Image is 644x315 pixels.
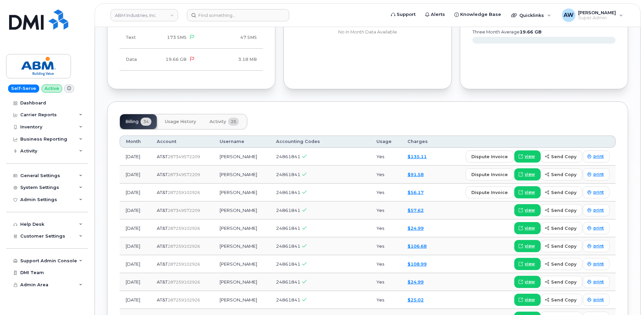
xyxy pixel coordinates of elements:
th: Accounting Codes [270,136,370,148]
span: Quicklinks [519,13,544,18]
span: AT&T [157,208,168,213]
a: view [514,276,541,288]
span: print [593,297,604,303]
span: send copy [551,279,576,285]
a: print [583,186,610,198]
td: [PERSON_NAME] [214,255,270,273]
a: print [583,294,610,306]
a: print [583,276,610,288]
span: 24861841 [276,243,300,249]
span: send copy [551,297,576,303]
a: view [514,186,541,198]
td: [PERSON_NAME] [214,184,270,201]
a: print [583,150,610,163]
span: AT&T [157,261,168,267]
td: [PERSON_NAME] [214,148,270,166]
button: send copy [541,186,582,198]
span: Activity [209,119,226,124]
span: send copy [551,261,576,267]
span: AW [564,11,574,19]
span: 24861841 [276,261,300,267]
a: view [514,294,541,306]
span: 24861841 [276,190,300,195]
span: 24861841 [276,154,300,159]
th: Username [214,136,270,148]
span: 173 SMS [167,35,187,40]
td: Yes [370,273,401,291]
text: three month average [472,29,542,34]
span: view [525,189,535,195]
span: print [593,207,604,213]
button: send copy [541,294,582,306]
span: send copy [551,207,576,214]
a: $24.99 [407,279,424,285]
span: print [593,243,604,249]
td: Data [120,49,147,71]
td: [PERSON_NAME] [214,291,270,309]
td: 47 SMS [201,27,263,49]
span: print [593,189,604,195]
td: Yes [370,237,401,255]
td: [DATE] [120,219,151,237]
a: view [514,168,541,180]
span: AT&T [157,154,168,159]
span: 24861841 [276,225,300,231]
th: Account [151,136,214,148]
span: AT&T [157,243,168,249]
span: 287259102926 [168,226,200,231]
td: [DATE] [120,291,151,309]
a: $57.62 [407,208,424,213]
a: view [514,150,541,163]
span: 287349572209 [168,154,200,159]
span: send copy [551,171,576,178]
span: AT&T [157,190,168,195]
a: view [514,204,541,216]
a: Alerts [420,8,450,21]
td: [DATE] [120,255,151,273]
span: view [525,297,535,303]
td: [DATE] [120,148,151,166]
a: view [514,258,541,270]
th: Month [120,136,151,148]
span: send copy [551,189,576,196]
td: Yes [370,291,401,309]
span: Support [397,11,416,18]
button: send copy [541,258,582,270]
span: 287349572209 [168,208,200,213]
button: dispute invoice [466,186,514,198]
td: [DATE] [120,201,151,219]
td: Yes [370,201,401,219]
span: view [525,243,535,249]
a: Knowledge Base [450,8,506,21]
span: print [593,261,604,267]
td: [PERSON_NAME] [214,237,270,255]
td: Yes [370,148,401,166]
span: 287259102926 [168,190,200,195]
span: view [525,207,535,213]
td: [DATE] [120,166,151,184]
button: send copy [541,276,582,288]
a: $106.68 [407,243,427,249]
button: dispute invoice [466,168,514,180]
a: view [514,240,541,252]
span: 287259102926 [168,280,200,285]
span: 24861841 [276,297,300,302]
td: [DATE] [120,184,151,201]
td: [DATE] [120,237,151,255]
input: Find something... [187,9,289,21]
span: print [593,279,604,285]
span: [PERSON_NAME] [578,10,616,15]
span: 24861841 [276,279,300,285]
a: $25.02 [407,297,424,302]
span: send copy [551,153,576,160]
span: 287349572209 [168,172,200,177]
span: AT&T [157,225,168,231]
span: view [525,261,535,267]
span: dispute invoice [471,189,508,196]
td: Yes [370,255,401,273]
button: send copy [541,168,582,180]
div: Alyssa Wagner [557,8,628,22]
td: 3.18 MB [201,49,263,71]
td: [PERSON_NAME] [214,201,270,219]
a: print [583,168,610,180]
